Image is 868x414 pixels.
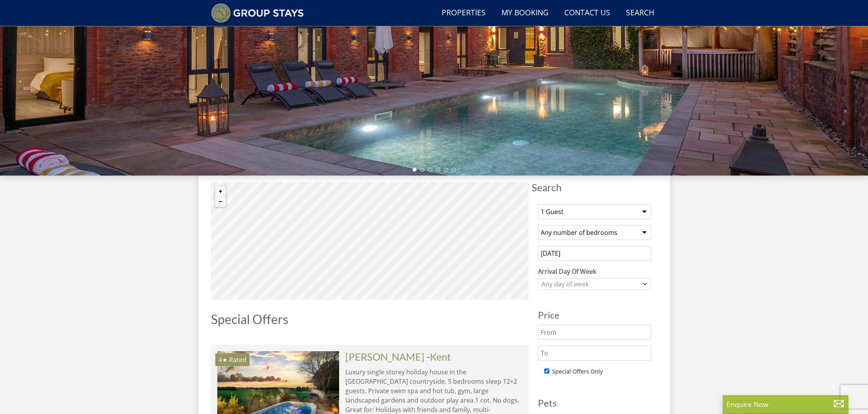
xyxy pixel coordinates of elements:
div: Combobox [538,278,651,290]
h3: Pets [538,398,651,408]
h3: Price [538,310,651,320]
a: Contact Us [561,4,613,22]
canvas: Map [211,182,529,300]
button: Zoom in [215,186,226,196]
a: Properties [439,4,489,22]
a: My Booking [498,4,552,22]
p: Enquire Now [727,399,844,409]
a: [PERSON_NAME] [345,351,424,363]
img: Group Stays [211,3,304,23]
label: Arrival Day Of Week [538,267,651,276]
h1: Special Offers [211,312,529,326]
span: BELLUS has a 4 star rating under the Quality in Tourism Scheme [218,355,228,364]
input: From [538,325,651,340]
button: Zoom out [215,196,226,207]
label: Special Offers Only [552,367,603,376]
span: - [426,351,451,363]
a: Search [623,4,657,22]
span: Rated [229,355,246,364]
input: Arrival Date [538,246,651,261]
input: To [538,346,651,361]
a: Kent [430,351,451,363]
span: Search [532,182,657,193]
div: Any day of week [540,280,641,288]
